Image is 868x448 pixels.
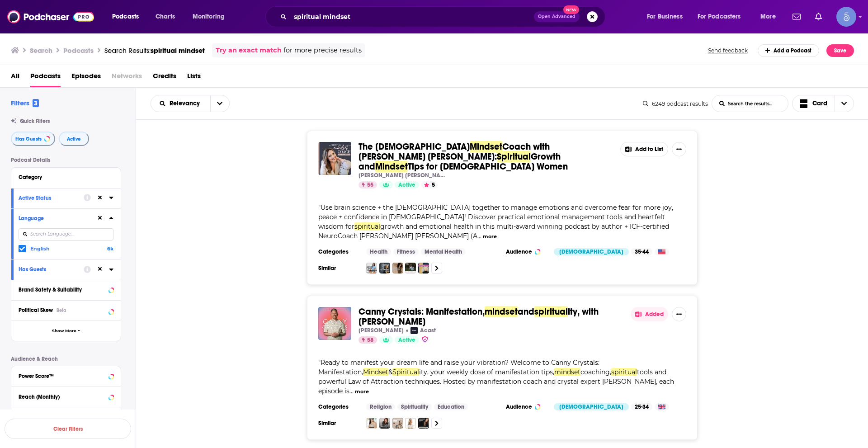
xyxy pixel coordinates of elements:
[19,192,84,203] button: Active Status
[156,10,175,23] span: Charts
[318,420,359,427] h3: Similar
[506,403,547,410] h3: Audience
[518,306,534,317] span: and
[789,9,804,24] a: Show notifications dropdown
[112,69,142,87] span: Networks
[419,368,554,376] span: ity, your weekly dose of manifestation tips,
[421,335,429,343] img: verified Badge
[11,69,19,87] a: All
[375,161,408,172] span: Mindset
[11,321,121,341] button: Show More
[318,307,351,340] img: Canny Crystals: Manifestation, mindset and spirituality, with Mart Tweedy
[19,212,96,224] button: Language
[19,394,106,400] div: Reach (Monthly)
[611,368,637,376] span: spiritual
[283,45,362,56] span: for more precise results
[19,266,78,273] div: Has Guests
[359,141,550,162] span: Coach with [PERSON_NAME] [PERSON_NAME]:
[359,151,561,172] span: Growth and
[104,46,205,55] a: Search Results:spiritual mindset
[19,307,53,313] span: Political Skew
[19,215,90,222] div: Language
[534,306,568,317] span: spiritual
[397,403,432,410] a: Spirituality
[210,95,229,112] button: open menu
[641,9,694,24] button: open menu
[30,69,61,87] span: Podcasts
[408,161,568,172] span: Tips for [DEMOGRAPHIC_DATA] Women
[19,373,106,379] div: Power Score™
[554,248,629,255] div: [DEMOGRAPHIC_DATA]
[33,99,39,107] span: 3
[379,263,390,274] img: Women Want Strong Men
[363,368,388,376] span: Mindset
[620,142,668,156] button: Add to List
[63,46,94,55] h3: Podcasts
[631,248,652,255] div: 35-44
[631,403,652,410] div: 25-34
[366,263,377,274] img: peace. love. hormones. By The Maddie Miles
[483,233,497,241] button: more
[392,263,403,274] img: Boss Bitch Radio With Diane Flores, IFBB Pro
[410,327,436,334] a: AcastAcast
[421,181,438,189] button: 5
[758,44,820,57] a: Add a Podcast
[554,368,580,376] span: mindset
[812,100,827,107] span: Card
[388,368,392,376] span: &
[349,387,354,395] span: ...
[506,248,547,255] h3: Audience
[366,418,377,429] img: Aligned Abundance: Manifestation with Emma Mumford
[11,356,121,362] p: Audience & Reach
[392,418,403,429] img: Law of Attraction Tribe Podcast: Manifestation hacks and tips
[15,137,42,141] span: Has Guests
[398,181,415,190] span: Active
[151,95,230,112] h2: Choose List sort
[421,248,466,255] a: Mental Health
[826,44,854,57] button: Save
[836,7,856,27] span: Logged in as Spiral5-G1
[392,368,419,376] span: Spiritual
[318,403,359,410] h3: Categories
[150,9,180,24] a: Charts
[193,10,225,23] span: Monitoring
[754,9,787,24] button: open menu
[52,329,76,334] span: Show More
[19,171,113,183] button: Category
[398,336,415,345] span: Active
[318,248,359,255] h3: Categories
[418,263,429,274] img: Too Young To Be Old with Diane Gilman, The Queen of Jeans
[30,46,52,55] h3: Search
[318,142,351,175] a: The Christian Mindset Coach with Alicia Michelle: Spiritual Growth and Mindset Tips for Christian...
[647,10,683,23] span: For Business
[186,9,236,24] button: open menu
[19,304,113,316] button: Political SkewBeta
[7,8,94,25] a: Podchaser - Follow, Share and Rate Podcasts
[836,7,856,27] button: Show profile menu
[692,9,754,24] button: open menu
[19,391,113,402] button: Reach (Monthly)
[355,388,369,396] button: more
[318,358,674,395] span: "
[405,263,416,274] a: Quiet The Clock
[477,232,481,240] span: ...
[19,287,106,293] div: Brand Safety & Suitability
[153,69,176,87] a: Credits
[379,418,390,429] a: Just F*cking Manifest It
[672,142,686,156] button: Show More Button
[187,69,201,87] a: Lists
[538,14,576,19] span: Open Advanced
[11,132,55,146] button: Has Guests
[359,306,485,317] span: Canny Crystals: Manifestation,
[5,419,131,439] button: Clear Filters
[418,418,429,429] a: Unbreakable Mindset
[71,69,101,87] a: Episodes
[19,228,113,241] input: Search Language...
[410,327,418,334] img: Acast
[19,264,84,275] button: Has Guests
[395,336,419,344] a: Active
[19,195,78,201] div: Active Status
